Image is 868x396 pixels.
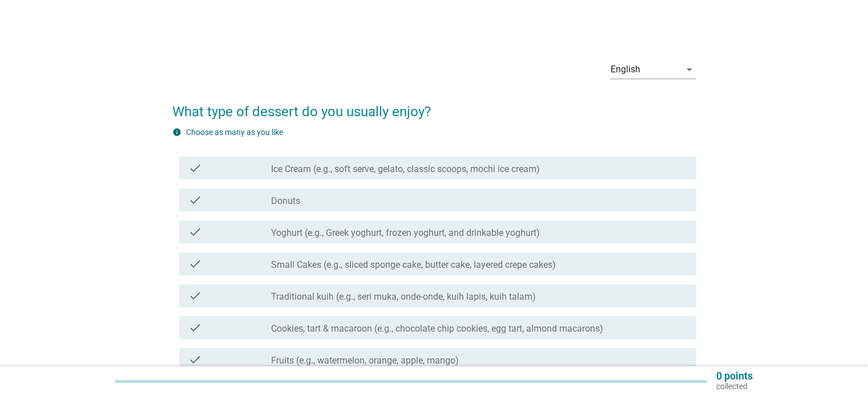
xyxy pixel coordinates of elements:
i: check [188,353,202,366]
i: check [188,161,202,175]
label: Fruits (e.g., watermelon, orange, apple, mango) [271,355,459,366]
i: check [188,257,202,271]
h2: What type of dessert do you usually enjoy? [172,90,696,122]
p: 0 points [716,371,753,381]
label: Traditional kuih (e.g., seri muka, onde-onde, kuih lapis, kuih talam) [271,291,536,303]
i: check [188,289,202,303]
i: arrow_drop_down [683,63,696,76]
p: collected [716,381,753,391]
i: check [188,225,202,239]
label: Yoghurt (e.g., Greek yoghurt, frozen yoghurt, and drinkable yoghurt) [271,227,540,239]
i: check [188,321,202,334]
i: info [172,128,181,137]
div: English [611,64,640,75]
i: check [188,193,202,207]
label: Donuts [271,195,300,207]
label: Choose as many as you like [186,128,283,137]
label: Ice Cream (e.g., soft serve, gelato, classic scoops, mochi ice cream) [271,164,540,175]
label: Small Cakes (e.g., sliced sponge cake, butter cake, layered crepe cakes) [271,259,556,271]
label: Cookies, tart & macaroon (e.g., chocolate chip cookies, egg tart, almond macarons) [271,323,603,334]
